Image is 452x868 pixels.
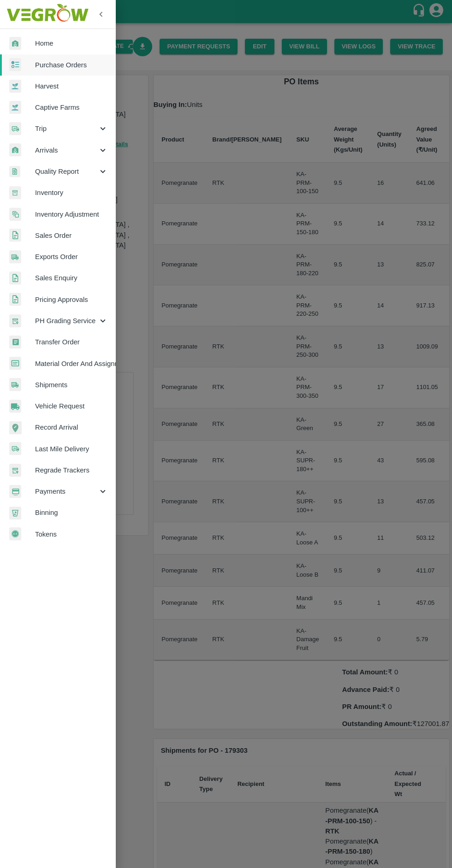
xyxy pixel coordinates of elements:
span: Inventory [35,188,108,198]
img: whTracker [9,464,21,477]
img: reciept [9,58,21,71]
span: Exports Order [35,252,108,262]
img: harvest [9,100,21,114]
span: Captive Farms [35,102,108,112]
img: payment [9,485,21,498]
img: whTransfer [9,336,21,349]
span: PH Grading Service [35,316,98,326]
span: Vehicle Request [35,401,108,411]
img: shipments [9,250,21,264]
img: qualityReport [9,166,20,177]
img: whTracker [9,314,21,328]
img: sales [9,229,21,242]
img: inventory [9,207,21,221]
span: Arrivals [35,145,98,155]
img: centralMaterial [9,357,21,370]
img: whArrival [9,37,21,50]
span: Inventory Adjustment [35,209,108,219]
span: Home [35,38,108,48]
span: Last Mile Delivery [35,444,108,454]
img: sales [9,272,21,285]
span: Harvest [35,81,108,91]
img: sales [9,293,21,306]
span: Material Order And Assignment [35,359,108,369]
span: Trip [35,124,98,134]
img: harvest [9,79,21,93]
img: whArrival [9,143,21,157]
img: delivery [9,122,21,136]
span: Payments [35,486,98,496]
img: delivery [9,442,21,455]
span: Shipments [35,380,108,390]
span: Sales Enquiry [35,273,108,283]
img: recordArrival [9,421,22,434]
img: whInventory [9,186,21,200]
span: Tokens [35,529,108,539]
img: tokens [9,527,21,541]
img: shipments [9,378,21,391]
img: vehicle [9,400,21,413]
span: Sales Order [35,230,108,241]
span: Pricing Approvals [35,295,108,305]
span: Transfer Order [35,337,108,347]
img: bin [9,507,21,520]
span: Binning [35,508,108,518]
span: Regrade Trackers [35,465,108,475]
span: Purchase Orders [35,60,108,70]
span: Quality Report [35,166,98,177]
span: Record Arrival [35,422,108,432]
